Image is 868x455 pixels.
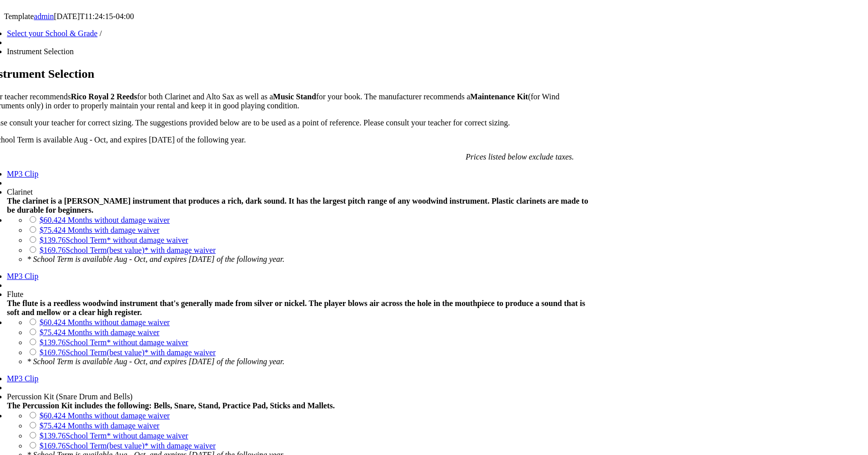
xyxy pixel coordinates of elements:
span: $169.76 [40,348,66,357]
a: $75.424 Months with damage waiver [40,226,160,234]
a: MP3 Clip [7,374,39,383]
a: $60.424 Months without damage waiver [40,411,170,420]
span: Template [4,12,34,21]
span: $60.42 [40,411,62,420]
a: $139.76School Term* without damage waiver [40,338,188,347]
a: MP3 Clip [7,272,39,280]
div: Flute [7,290,598,299]
a: $169.76School Term(best value)* with damage waiver [40,246,216,254]
a: Select your School & Grade [7,29,97,38]
li: Instrument Selection [7,47,598,56]
span: $75.42 [40,328,62,337]
strong: Maintenance Kit [470,92,528,101]
a: MP3 Clip [7,170,39,178]
em: Prices listed below exclude taxes. [466,153,574,161]
a: $60.424 Months without damage waiver [40,318,170,327]
span: $169.76 [40,441,66,450]
strong: The Percussion Kit includes the following: Bells, Snare, Stand, Practice Pad, Sticks and Mallets. [7,401,335,410]
a: $75.424 Months with damage waiver [40,421,160,430]
div: Clarinet [7,188,598,197]
a: admin [34,12,54,21]
span: $60.42 [40,216,62,224]
span: [DATE]T11:24:15-04:00 [54,12,134,21]
strong: The flute is a reedless woodwind instrument that's generally made from silver or nickel. The play... [7,299,585,317]
a: $139.76School Term* without damage waiver [40,431,188,440]
span: / [99,29,101,38]
span: $75.42 [40,421,62,430]
em: * School Term is available Aug - Oct, and expires [DATE] of the following year. [27,255,285,263]
em: * School Term is available Aug - Oct, and expires [DATE] of the following year. [27,357,285,366]
a: $169.76School Term(best value)* with damage waiver [40,348,216,357]
span: $60.42 [40,318,62,327]
span: $139.76 [40,338,66,347]
a: $139.76School Term* without damage waiver [40,236,188,244]
strong: Rico Royal 2 Reeds [71,92,137,101]
a: $169.76School Term(best value)* with damage waiver [40,441,216,450]
span: $139.76 [40,236,66,244]
div: Percussion Kit (Snare Drum and Bells) [7,392,598,401]
strong: Music Stand [273,92,316,101]
a: $60.424 Months without damage waiver [40,216,170,224]
span: $75.42 [40,226,62,234]
span: $139.76 [40,431,66,440]
span: $169.76 [40,246,66,254]
a: $75.424 Months with damage waiver [40,328,160,337]
strong: The clarinet is a [PERSON_NAME] instrument that produces a rich, dark sound. It has the largest p... [7,197,588,214]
